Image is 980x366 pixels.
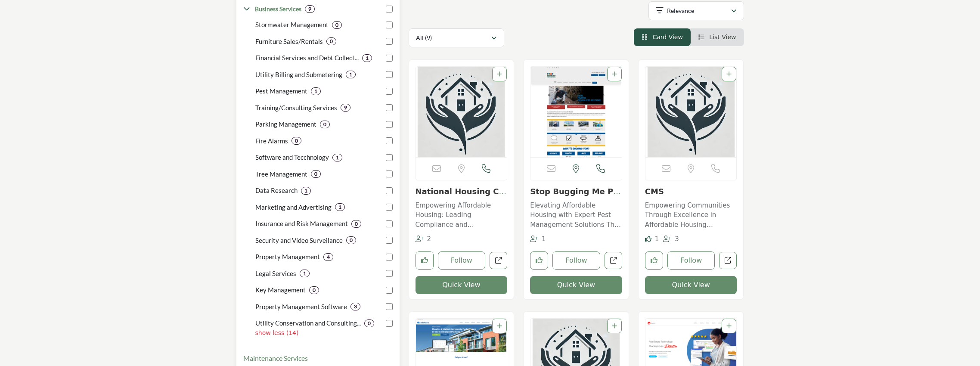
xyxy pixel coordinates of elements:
input: Select Stormwater Management checkbox [386,22,393,28]
p: Stormwater Management: Management and planning of stormwater systems and compliance. [255,20,329,30]
button: Like listing [416,251,434,270]
p: Parking Management: Management and optimization of parking spaces and facilities. [255,119,316,129]
b: 1 [349,71,352,78]
h3: National Housing Compliance [416,187,508,196]
b: 1 [336,155,339,161]
p: Property Management: Day-to-day management of residential or commercial properties. [255,252,320,262]
div: 1 Results For Pest Management [311,87,321,95]
p: Training/Consulting Services: Training and consulting services for property management profession... [255,103,337,113]
input: Select Software and Tecchnology checkbox [386,154,393,161]
b: 0 [314,171,317,177]
b: 0 [368,320,371,326]
h3: Stop Bugging Me Pest Control [530,187,622,196]
div: 0 Results For Parking Management [320,121,330,128]
div: 1 Results For Financial Services and Debt Collection [362,54,372,62]
p: Pest Management: Comprehensive pest control services for properties. [255,86,307,96]
div: 1 Results For Software and Tecchnology [332,154,342,161]
b: 0 [313,287,316,293]
span: 1 [542,235,546,243]
a: Add To List [612,323,617,329]
span: 1 [655,235,659,243]
input: Select Pest Management checkbox [386,88,393,95]
a: View Card [642,34,683,40]
div: 0 Results For Fire Alarms [292,137,301,145]
div: 0 Results For Insurance and Risk Management [351,220,361,228]
div: 0 Results For Furniture Sales/Rentals [326,37,336,45]
a: Stop Bugging Me Pest... [530,187,621,205]
li: Card View [634,28,691,46]
button: Follow [438,251,486,270]
div: Followers [416,234,431,244]
button: Follow [552,251,600,270]
b: 4 [327,254,330,260]
button: Like listing [530,251,548,270]
b: 1 [366,55,369,61]
p: Tree Management: Maintenance and care of trees within properties or landscapes. [255,169,307,179]
input: Select Insurance and Risk Management checkbox [386,220,393,227]
input: Select Parking Management checkbox [386,121,393,128]
a: Open Listing in new tab [530,67,622,157]
input: Select Furniture Sales/Rentals checkbox [386,38,393,45]
p: All (9) [416,34,432,42]
div: 3 Results For Property Management Software [350,303,360,310]
div: 0 Results For Key Management [309,286,319,294]
b: 0 [355,221,358,227]
b: 3 [354,304,357,310]
input: Select Business Services checkbox [386,6,393,12]
div: 0 Results For Security and Video Surveilance [346,236,356,244]
p: Key Management: Key management systems and services for secure access control. [255,285,306,295]
button: Quick View [645,276,737,294]
input: Select Marketing and Advertising checkbox [386,204,393,211]
b: 1 [314,88,317,94]
p: Data Research: Data analysis and research to support property management decisions. [255,186,298,195]
span: List View [709,34,736,40]
span: 3 [675,235,679,243]
div: 9 Results For Training/Consulting Services [341,104,350,112]
h4: Business Services: Solutions to enhance operations, streamline processes, and support financial a... [255,5,301,13]
input: Select Data Research checkbox [386,187,393,194]
p: Financial Services and Debt Collection: Financial management services, including debt recovery so... [255,53,359,63]
b: 1 [303,270,306,276]
a: Open Listing in new tab [416,67,507,157]
div: Followers [530,234,546,244]
h3: CMS [645,187,737,196]
div: 1 Results For Data Research [301,187,311,195]
button: All (9) [409,28,504,47]
p: Property Management Software: Software solutions for managing properties, leases, and tenants. [255,302,347,312]
button: Relevance [648,1,744,20]
a: Open cms in new tab [719,252,737,270]
b: 0 [330,38,333,44]
button: Like listing [645,251,663,270]
p: Utility Billing and Submetering: Billing and metering systems for utilities in managed properties. [255,70,342,80]
img: Stop Bugging Me Pest Control [530,67,622,157]
p: Marketing and Advertising: Advertising and marketing services tailored to property management. [255,202,332,212]
div: 0 Results For Utility Conservation and Consulting [364,319,374,327]
a: National Housing Com... [416,187,507,205]
button: Quick View [416,276,508,294]
p: Empowering Affordable Housing: Leading Compliance and Modernization Across the Nation This organi... [416,201,508,230]
button: Quick View [530,276,622,294]
p: show less (14) [255,329,393,338]
b: 9 [344,105,347,111]
a: Open stop-bugging-me-pest-control in new tab [605,252,622,270]
a: Add To List [726,323,732,329]
input: Select Financial Services and Debt Collection checkbox [386,55,393,62]
a: Open national-housing-compliance in new tab [490,252,507,270]
a: Open Listing in new tab [645,67,737,157]
a: Add To List [497,323,502,329]
div: 1 Results For Legal Services [300,270,310,277]
a: View List [698,34,736,40]
input: Select Utility Billing and Submetering checkbox [386,71,393,78]
a: Empowering Communities Through Excellence in Affordable Housing Solutions This company operates a... [645,199,737,230]
input: Select Fire Alarms checkbox [386,137,393,144]
input: Select Key Management checkbox [386,287,393,294]
b: 0 [335,22,338,28]
a: Elevating Affordable Housing with Expert Pest Management Solutions The company operates within th... [530,199,622,230]
b: 0 [295,138,298,144]
div: 1 Results For Utility Billing and Submetering [346,71,356,78]
li: List View [691,28,744,46]
b: 9 [308,6,311,12]
button: Maintenance Services [243,353,308,363]
b: 1 [304,188,307,194]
